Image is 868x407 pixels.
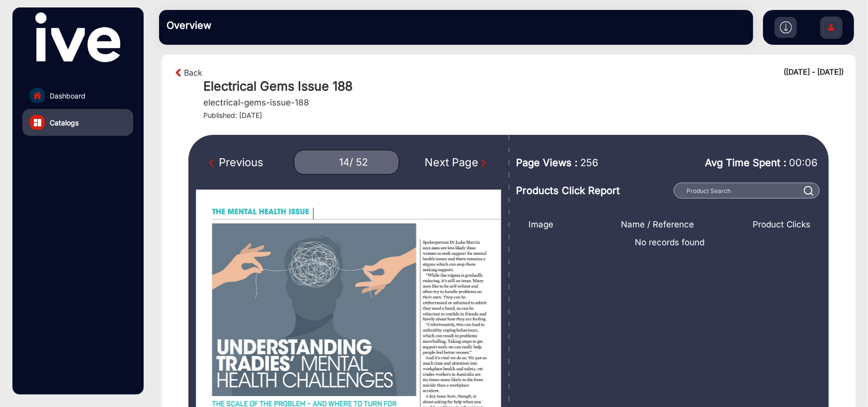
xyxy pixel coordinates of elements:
[34,119,41,126] img: catalog
[50,117,79,128] span: Catalogs
[783,67,844,79] div: ([DATE] - [DATE])
[744,218,819,231] div: Product Clicks
[580,155,598,170] span: 256
[516,155,578,170] span: Page Views :
[521,218,571,231] div: Image
[425,154,488,171] div: Next Page
[184,67,202,79] a: Back
[516,185,670,197] h3: Products Click Report
[35,12,120,62] img: vmg-logo
[521,236,819,249] span: No records found
[174,67,184,79] img: arrow-left-1.svg
[705,155,787,170] span: Avg Time Spent :
[209,158,219,168] img: Previous Page
[780,21,792,33] img: h2download.svg
[804,186,814,196] img: prodSearch%20_white.svg
[209,154,263,171] div: Previous
[349,156,368,169] div: / 52
[203,79,844,94] h1: Electrical Gems Issue 188
[22,109,133,136] a: Catalogs
[674,183,820,199] input: Product Search
[203,98,309,107] h5: electrical-gems-issue-188
[22,82,133,109] a: Dashboard
[50,91,86,101] span: Dashboard
[33,91,42,100] img: home
[821,11,842,46] img: Sign%20Up.svg
[478,158,488,168] img: Next Page
[167,19,306,31] h3: Overview
[789,157,818,169] span: 00:06
[571,218,744,231] div: Name / Reference
[203,111,844,120] h4: Published: [DATE]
